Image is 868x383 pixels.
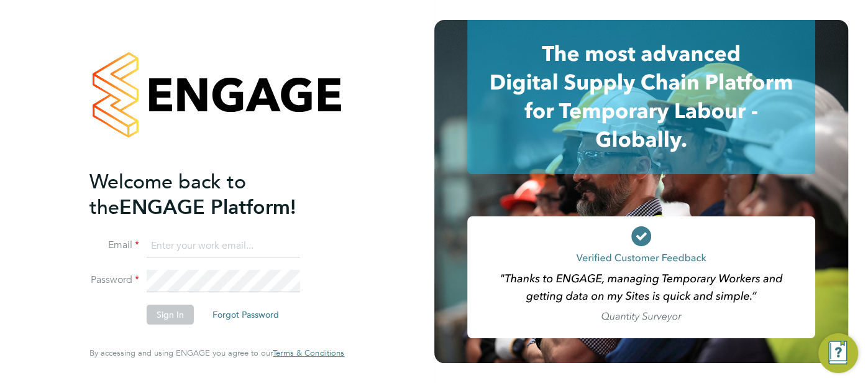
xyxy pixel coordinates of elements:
[89,348,344,358] span: By accessing and using ENGAGE you agree to our
[89,239,139,252] label: Email
[89,170,246,219] span: Welcome back to the
[818,333,858,373] button: Engage Resource Center
[273,348,344,358] a: Terms & Conditions
[273,348,344,358] span: Terms & Conditions
[203,305,289,325] button: Forgot Password
[89,169,332,220] h2: ENGAGE Platform!
[147,235,300,257] input: Enter your work email...
[147,305,194,325] button: Sign In
[89,274,139,287] label: Password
